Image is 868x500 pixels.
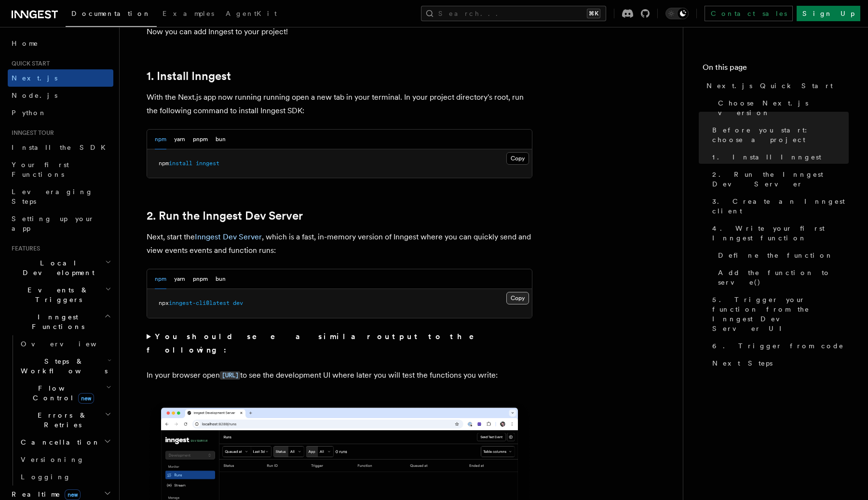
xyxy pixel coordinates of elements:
[216,269,226,289] button: bun
[714,264,849,291] a: Add the function to serve()
[8,183,113,210] a: Leveraging Steps
[12,74,57,82] span: Next.js
[705,6,793,21] a: Contact sales
[147,230,532,257] p: Next, start the , which is a fast, in-memory version of Inngest where you can quickly send and vi...
[8,254,113,281] button: Local Development
[708,148,849,166] a: 1. Install Inngest
[163,10,214,17] span: Examples
[708,355,849,372] a: Next Steps
[17,468,113,486] a: Logging
[712,341,844,351] span: 6. Trigger from code
[8,104,113,121] a: Python
[17,353,113,380] button: Steps & Workflows
[147,332,488,355] strong: You should see a similar output to the following:
[17,383,106,403] span: Flow Control
[708,220,849,247] a: 4. Write your first Inngest function
[712,170,849,189] span: 2. Run the Inngest Dev Server
[718,250,833,260] span: Define the function
[65,489,81,500] span: new
[174,130,185,149] button: yarn
[174,269,185,289] button: yarn
[193,130,208,149] button: pnpm
[159,300,169,306] span: npx
[708,337,849,355] a: 6. Trigger from code
[703,77,849,94] a: Next.js Quick Start
[8,139,113,156] a: Install the SDK
[587,9,600,18] kbd: ⌘K
[147,69,231,83] a: 1. Install Inngest
[220,370,240,380] a: [URL]
[712,295,849,333] span: 5. Trigger your function from the Inngest Dev Server UI
[12,144,111,151] span: Install the SDK
[12,215,95,232] span: Setting up your app
[8,335,113,486] div: Inngest Functions
[421,6,606,21] button: Search...⌘K
[147,209,303,223] a: 2. Run the Inngest Dev Server
[708,291,849,337] a: 5. Trigger your function from the Inngest Dev Server UI
[17,437,100,447] span: Cancellation
[12,92,57,99] span: Node.js
[17,356,108,376] span: Steps & Workflows
[155,130,166,149] button: npm
[220,3,283,26] a: AgentKit
[8,69,113,87] a: Next.js
[147,91,532,118] p: With the Next.js app now running running open a new tab in your terminal. In your project directo...
[17,410,105,430] span: Errors & Retries
[17,407,113,434] button: Errors & Retries
[12,188,93,205] span: Leveraging Steps
[708,193,849,220] a: 3. Create an Inngest client
[21,340,120,348] span: Overview
[169,300,230,306] span: inngest-cli@latest
[718,268,849,287] span: Add the function to serve()
[506,152,529,165] button: Copy
[714,247,849,264] a: Define the function
[712,358,773,368] span: Next Steps
[193,269,208,289] button: pnpm
[147,330,532,357] summary: You should see a similar output to the following:
[8,210,113,237] a: Setting up your app
[8,60,50,67] span: Quick start
[8,281,113,308] button: Events & Triggers
[8,35,113,52] a: Home
[712,125,849,145] span: Before you start: choose a project
[157,3,220,26] a: Examples
[66,3,157,27] a: Documentation
[71,10,151,17] span: Documentation
[147,368,532,382] p: In your browser open to see the development UI where later you will test the functions you write:
[8,129,54,137] span: Inngest tour
[21,473,71,481] span: Logging
[8,312,104,331] span: Inngest Functions
[220,371,240,380] code: [URL]
[703,62,849,77] h4: On this page
[196,160,219,167] span: inngest
[8,156,113,183] a: Your first Functions
[714,94,849,121] a: Choose Next.js version
[155,269,166,289] button: npm
[712,152,821,162] span: 1. Install Inngest
[17,380,113,407] button: Flow Controlnew
[17,451,113,468] a: Versioning
[797,6,860,21] a: Sign Up
[233,300,243,306] span: dev
[21,456,84,463] span: Versioning
[226,10,277,17] span: AgentKit
[718,98,849,118] span: Choose Next.js version
[216,130,226,149] button: bun
[712,197,849,216] span: 3. Create an Inngest client
[17,335,113,353] a: Overview
[12,39,39,48] span: Home
[8,87,113,104] a: Node.js
[708,121,849,148] a: Before you start: choose a project
[159,160,169,167] span: npm
[8,285,105,304] span: Events & Triggers
[8,245,40,252] span: Features
[706,81,833,91] span: Next.js Quick Start
[712,224,849,243] span: 4. Write your first Inngest function
[8,489,81,499] span: Realtime
[8,258,105,277] span: Local Development
[665,8,689,19] button: Toggle dark mode
[17,434,113,451] button: Cancellation
[708,166,849,193] a: 2. Run the Inngest Dev Server
[78,393,94,404] span: new
[12,161,69,178] span: Your first Functions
